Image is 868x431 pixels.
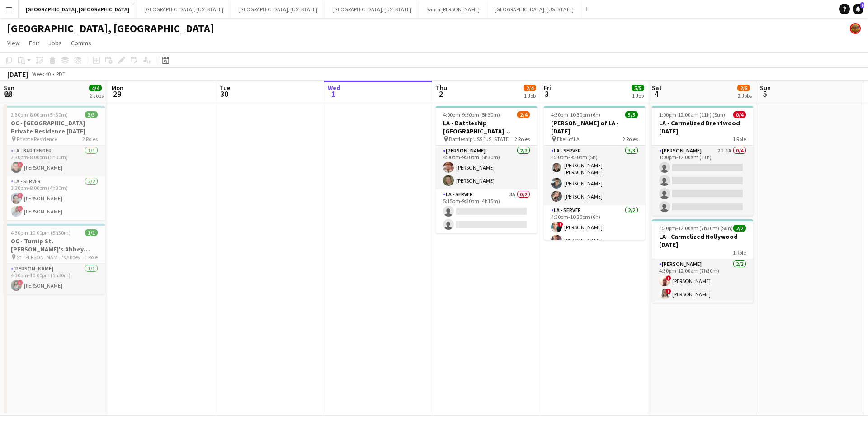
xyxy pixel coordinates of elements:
[85,111,98,118] span: 3/3
[419,0,487,18] button: Santa [PERSON_NAME]
[544,119,645,135] h3: [PERSON_NAME] of LA - [DATE]
[632,92,644,99] div: 1 Job
[443,111,500,118] span: 4:00pm-9:30pm (5h30m)
[30,71,52,77] span: Week 40
[7,39,20,47] span: View
[18,280,23,285] span: !
[551,111,600,118] span: 4:30pm-10:30pm (6h)
[2,89,14,99] span: 28
[4,84,14,92] span: Sun
[48,39,62,47] span: Jobs
[733,225,746,232] span: 2/2
[651,89,662,99] span: 4
[11,111,68,118] span: 2:30pm-8:00pm (5h30m)
[517,111,530,118] span: 2/4
[18,193,23,198] span: !
[524,85,536,91] span: 2/4
[17,136,57,142] span: Private Residence
[326,89,340,99] span: 1
[67,37,95,49] a: Comms
[4,119,105,135] h3: OC - [GEOGRAPHIC_DATA] Private Residence [DATE]
[759,89,771,99] span: 5
[436,84,447,92] span: Thu
[4,176,105,220] app-card-role: LA - Server2/23:30pm-8:00pm (4h30m)![PERSON_NAME]![PERSON_NAME]
[71,39,91,47] span: Comms
[625,111,638,118] span: 5/5
[850,23,861,34] app-user-avatar: Rollin Hero
[436,146,537,189] app-card-role: [PERSON_NAME]2/24:00pm-9:30pm (5h30m)[PERSON_NAME][PERSON_NAME]
[632,85,644,91] span: 5/5
[558,222,563,227] span: !
[7,22,214,35] h1: [GEOGRAPHIC_DATA], [GEOGRAPHIC_DATA]
[220,84,230,92] span: Tue
[434,89,447,99] span: 2
[137,0,231,18] button: [GEOGRAPHIC_DATA], [US_STATE]
[89,85,102,91] span: 4/4
[659,111,725,118] span: 1:00pm-12:00am (11h) (Sun)
[4,264,105,294] app-card-role: [PERSON_NAME]1/14:30pm-10:00pm (5h30m)![PERSON_NAME]
[853,4,863,14] a: 6
[11,229,71,236] span: 4:30pm-10:00pm (5h30m)
[19,0,137,18] button: [GEOGRAPHIC_DATA], [GEOGRAPHIC_DATA]
[18,162,23,167] span: !
[487,0,581,18] button: [GEOGRAPHIC_DATA], [US_STATE]
[760,84,771,92] span: Sun
[29,39,39,47] span: Edit
[544,205,645,249] app-card-role: LA - Server2/24:30pm-10:30pm (6h)![PERSON_NAME][PERSON_NAME]
[325,0,419,18] button: [GEOGRAPHIC_DATA], [US_STATE]
[4,237,105,253] h3: OC - Turnip St. [PERSON_NAME]'s Abbey [DATE]
[514,136,530,142] span: 2 Roles
[557,136,580,142] span: Ebell of LA
[733,249,746,256] span: 1 Role
[652,106,753,216] app-job-card: 1:00pm-12:00am (11h) (Sun)0/4LA - Carmelized Brentwood [DATE]1 Role[PERSON_NAME]2I1A0/41:00pm-12:...
[449,136,514,142] span: Battleship USS [US_STATE] Museum
[17,254,80,260] span: St. [PERSON_NAME]'s Abbey
[524,92,536,99] div: 1 Job
[652,119,753,135] h3: LA - Carmelized Brentwood [DATE]
[85,254,98,260] span: 1 Role
[659,225,733,232] span: 4:30pm-12:00am (7h30m) (Sun)
[738,92,752,99] div: 2 Jobs
[4,146,105,176] app-card-role: LA - Bartender1/12:30pm-8:00pm (5h30m)![PERSON_NAME]
[328,84,340,92] span: Wed
[110,89,123,99] span: 29
[652,259,753,303] app-card-role: [PERSON_NAME]2/24:30pm-12:00am (7h30m)![PERSON_NAME]![PERSON_NAME]
[56,71,66,77] div: PDT
[436,119,537,135] h3: LA - Battleship [GEOGRAPHIC_DATA][PERSON_NAME] [DATE]
[231,0,325,18] button: [GEOGRAPHIC_DATA], [US_STATE]
[45,37,66,49] a: Jobs
[218,89,230,99] span: 30
[4,224,105,294] app-job-card: 4:30pm-10:00pm (5h30m)1/1OC - Turnip St. [PERSON_NAME]'s Abbey [DATE] St. [PERSON_NAME]'s Abbey1 ...
[733,111,746,118] span: 0/4
[737,85,750,91] span: 2/6
[666,275,671,281] span: !
[544,146,645,205] app-card-role: LA - Server3/34:30pm-9:30pm (5h)[PERSON_NAME] [PERSON_NAME][PERSON_NAME][PERSON_NAME]
[544,84,551,92] span: Fri
[544,106,645,240] app-job-card: 4:30pm-10:30pm (6h)5/5[PERSON_NAME] of LA - [DATE] Ebell of LA2 RolesLA - Server3/34:30pm-9:30pm ...
[623,136,638,142] span: 2 Roles
[90,92,104,99] div: 2 Jobs
[7,70,28,79] div: [DATE]
[436,189,537,233] app-card-role: LA - Server3A0/25:15pm-9:30pm (4h15m)
[733,136,746,142] span: 1 Role
[542,89,551,99] span: 3
[25,37,43,49] a: Edit
[652,232,753,249] h3: LA - Carmelized Hollywood [DATE]
[4,37,24,49] a: View
[436,106,537,233] app-job-card: 4:00pm-9:30pm (5h30m)2/4LA - Battleship [GEOGRAPHIC_DATA][PERSON_NAME] [DATE] Battleship USS [US_...
[652,146,753,216] app-card-role: [PERSON_NAME]2I1A0/41:00pm-12:00am (11h)
[4,106,105,220] app-job-card: 2:30pm-8:00pm (5h30m)3/3OC - [GEOGRAPHIC_DATA] Private Residence [DATE] Private Residence2 RolesL...
[652,219,753,303] app-job-card: 4:30pm-12:00am (7h30m) (Sun)2/2LA - Carmelized Hollywood [DATE]1 Role[PERSON_NAME]2/24:30pm-12:00...
[112,84,123,92] span: Mon
[652,84,662,92] span: Sat
[860,2,864,8] span: 6
[85,229,98,236] span: 1/1
[18,206,23,211] span: !
[82,136,98,142] span: 2 Roles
